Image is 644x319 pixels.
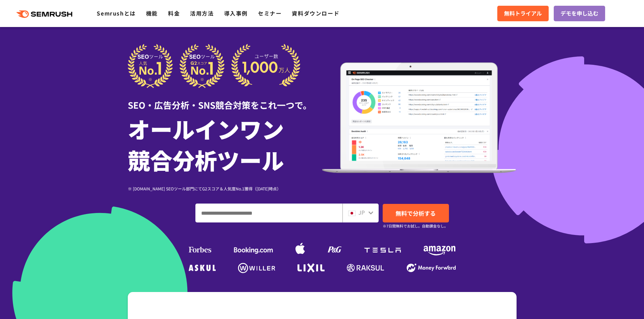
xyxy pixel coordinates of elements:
[258,9,282,17] a: セミナー
[396,209,436,217] span: 無料で分析する
[224,9,248,17] a: 導入事例
[504,9,542,18] span: 無料トライアル
[128,88,322,111] div: SEO・広告分析・SNS競合対策をこれ一つで。
[128,185,322,192] div: ※ [DOMAIN_NAME] SEOツール部門にてG2スコア＆人気度No.1獲得（[DATE]時点）
[146,9,158,17] a: 機能
[383,223,448,229] small: ※7日間無料でお試し。自動課金なし。
[168,9,180,17] a: 料金
[196,204,342,222] input: ドメイン、キーワードまたはURLを入力してください
[497,6,549,21] a: 無料トライアル
[383,204,449,222] a: 無料で分析する
[560,9,598,18] span: デモを申し込む
[190,9,214,17] a: 活用方法
[128,113,322,175] h1: オールインワン 競合分析ツール
[358,208,365,216] span: JP
[554,6,605,21] a: デモを申し込む
[97,9,136,17] a: Semrushとは
[292,9,339,17] a: 資料ダウンロード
